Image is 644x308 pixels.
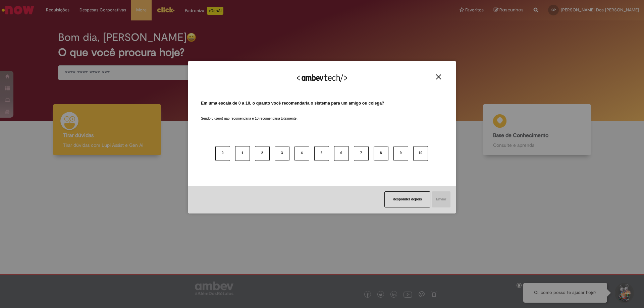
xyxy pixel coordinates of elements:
[334,146,349,161] button: 6
[436,74,441,79] img: Close
[374,146,388,161] button: 8
[297,74,347,82] img: Logo Ambevtech
[434,74,443,80] button: Close
[235,146,250,161] button: 1
[393,146,408,161] button: 9
[215,146,230,161] button: 0
[201,100,384,107] label: Em uma escala de 0 a 10, o quanto você recomendaria o sistema para um amigo ou colega?
[275,146,289,161] button: 3
[294,146,309,161] button: 4
[354,146,369,161] button: 7
[413,146,428,161] button: 10
[201,108,298,121] label: Sendo 0 (zero) não recomendaria e 10 recomendaria totalmente.
[255,146,270,161] button: 2
[384,191,430,207] button: Responder depois
[314,146,329,161] button: 5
